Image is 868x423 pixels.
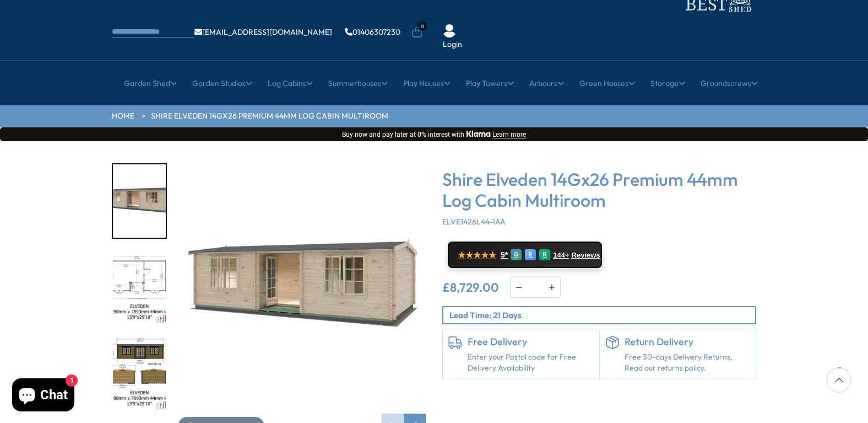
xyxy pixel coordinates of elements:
[553,251,569,260] span: 144+
[466,69,514,97] a: Play Towers
[579,69,635,97] a: Green Houses
[468,352,594,373] a: Enter your Postal code for Free Delivery Availability
[345,28,400,36] a: 01406307230
[511,249,522,260] div: G
[113,164,166,238] img: Elveden_4190x7890_white_open_0100_53fdd14a-01da-474c-ae94-e4b3860414c8_200x200.jpg
[625,336,751,348] h6: Return Delivery
[448,242,602,268] a: ★★★★★ 5* G E R 144+ Reviews
[458,250,496,260] span: ★★★★★
[442,217,506,227] span: ELVE1426L44-1AA
[9,378,78,414] inbox-online-store-chat: Shopify online store chat
[192,69,252,97] a: Garden Studios
[178,163,426,411] img: Shire Elveden 14Gx26 Premium Log Cabin Multiroom - Best Shed
[625,352,751,373] p: Free 30-days Delivery Returns, Read our returns policy.
[443,24,456,38] img: User Icon
[443,39,462,50] a: Login
[442,169,756,211] h3: Shire Elveden 14Gx26 Premium 44mm Log Cabin Multiroom
[112,336,167,411] div: 3 / 10
[442,281,499,293] ins: £8,729.00
[268,69,313,97] a: Log Cabins
[124,69,177,97] a: Garden Shed
[112,163,167,239] div: 1 / 10
[151,111,388,122] a: Shire Elveden 14Gx26 Premium 44mm Log Cabin Multiroom
[539,249,550,260] div: R
[650,69,685,97] a: Storage
[113,251,166,324] img: Elveden4190x789014x2644mmMFTPLAN_40677167-342d-438a-b30c-ffbc9aefab87_200x200.jpg
[572,251,600,260] span: Reviews
[411,27,422,38] a: 0
[417,22,427,31] span: 0
[113,337,166,410] img: Elveden4190x789014x2644mmMFTLINE_05ef15f3-8f2d-43f2-bb02-09e9d57abccb_200x200.jpg
[194,28,332,36] a: [EMAIL_ADDRESS][DOMAIN_NAME]
[112,250,167,325] div: 2 / 10
[525,249,536,260] div: E
[328,69,388,97] a: Summerhouses
[403,69,451,97] a: Play Houses
[701,69,758,97] a: Groundscrews
[112,111,134,122] a: HOME
[468,336,594,348] h6: Free Delivery
[529,69,564,97] a: Arbours
[449,309,755,321] p: Lead Time: 21 Days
